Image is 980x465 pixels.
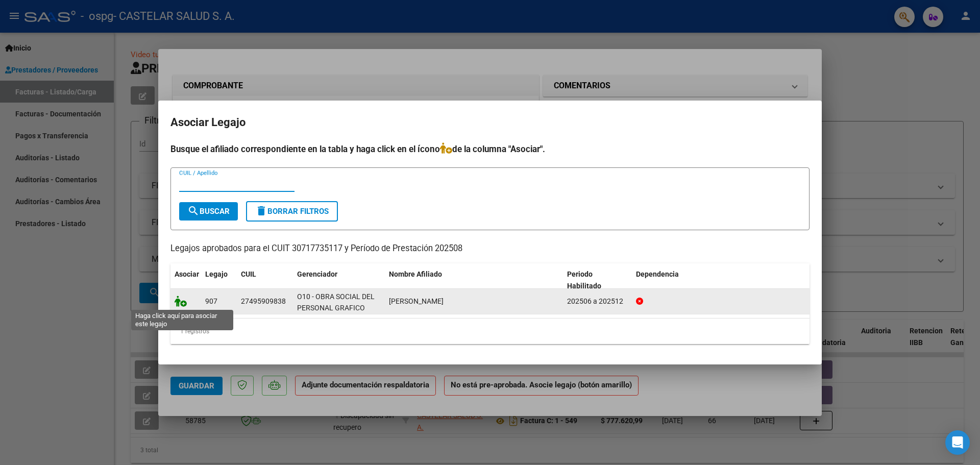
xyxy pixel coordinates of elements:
[170,319,810,344] div: 1 registros
[255,205,267,217] mat-icon: delete
[563,263,632,297] datatable-header-cell: Periodo Habilitado
[385,263,563,297] datatable-header-cell: Nombre Afiliado
[170,263,201,297] datatable-header-cell: Asociar
[636,270,679,278] span: Dependencia
[293,263,385,297] datatable-header-cell: Gerenciador
[205,297,217,305] span: 907
[170,242,810,255] p: Legajos aprobados para el CUIT 30717735117 y Período de Prestación 202508
[170,113,810,132] h2: Asociar Legajo
[241,296,286,307] div: 27495909838
[201,263,237,297] datatable-header-cell: Legajo
[179,202,238,221] button: Buscar
[187,205,200,217] mat-icon: search
[237,263,293,297] datatable-header-cell: CUIL
[205,270,228,278] span: Legajo
[945,430,970,455] div: Open Intercom Messenger
[175,270,199,278] span: Asociar
[567,270,601,290] span: Periodo Habilitado
[241,270,256,278] span: CUIL
[187,207,230,216] span: Buscar
[567,296,628,307] div: 202506 a 202512
[246,201,338,222] button: Borrar Filtros
[389,270,442,278] span: Nombre Afiliado
[389,297,444,305] span: CASTAÑO KEILA SOFIA
[632,263,810,297] datatable-header-cell: Dependencia
[297,292,375,312] span: O10 - OBRA SOCIAL DEL PERSONAL GRAFICO
[170,142,810,156] h4: Busque el afiliado correspondiente en la tabla y haga click en el ícono de la columna "Asociar".
[255,207,329,216] span: Borrar Filtros
[297,270,337,278] span: Gerenciador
